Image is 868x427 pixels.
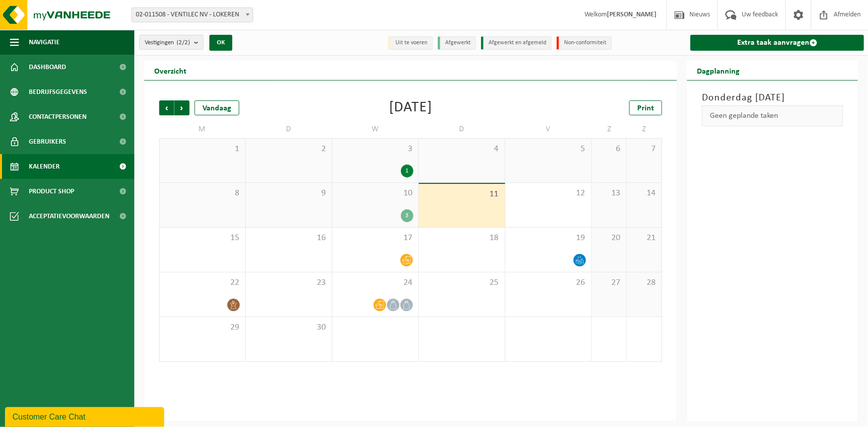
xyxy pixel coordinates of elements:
iframe: chat widget [5,405,166,427]
td: W [332,120,419,138]
span: 25 [424,277,500,288]
div: Geen geplande taken [702,105,843,126]
span: 12 [510,188,586,199]
span: 15 [165,233,240,244]
span: 27 [597,277,622,288]
span: 18 [424,233,500,244]
count: (2/2) [177,39,190,46]
h3: Donderdag [DATE] [702,90,843,105]
span: 23 [251,277,327,288]
span: 6 [597,144,622,155]
span: Volgende [175,100,190,115]
td: V [505,120,592,138]
li: Afgewerkt en afgemeld [481,36,552,50]
div: 1 [401,165,413,177]
td: Z [627,120,662,138]
td: M [159,120,246,138]
h2: Overzicht [144,61,196,80]
span: 29 [165,322,240,333]
span: Vestigingen [145,35,190,50]
li: Afgewerkt [438,36,476,50]
li: Non-conformiteit [557,36,612,50]
span: 02-011508 - VENTILEC NV - LOKEREN [132,8,253,22]
span: 10 [337,188,413,199]
span: 26 [510,277,586,288]
span: 17 [337,233,413,244]
button: Vestigingen(2/2) [139,35,203,50]
span: 7 [632,144,657,155]
span: Print [637,104,654,112]
span: 14 [632,188,657,199]
span: Bedrijfsgegevens [29,80,87,104]
td: D [246,120,332,138]
span: Product Shop [29,179,74,204]
span: 9 [251,188,327,199]
span: 21 [632,233,657,244]
span: 8 [165,188,240,199]
td: Z [592,120,627,138]
span: 1 [165,144,240,155]
span: 11 [424,189,500,200]
button: OK [209,35,232,51]
span: 13 [597,188,622,199]
span: 3 [337,144,413,155]
span: 2 [251,144,327,155]
span: 24 [337,277,413,288]
span: Acceptatievoorwaarden [29,204,109,229]
li: Uit te voeren [388,36,433,50]
span: 30 [251,322,327,333]
span: 19 [510,233,586,244]
span: 02-011508 - VENTILEC NV - LOKEREN [131,7,253,22]
span: 20 [597,233,622,244]
a: Extra taak aanvragen [690,35,864,51]
h2: Dagplanning [687,61,750,80]
span: Gebruikers [29,129,66,154]
a: Print [629,100,662,115]
td: D [419,120,505,138]
strong: [PERSON_NAME] [607,11,657,18]
span: Vorige [159,100,174,115]
span: 28 [632,277,657,288]
div: [DATE] [389,100,432,115]
span: Kalender [29,154,60,179]
span: 16 [251,233,327,244]
span: Dashboard [29,55,66,80]
div: Vandaag [194,100,239,115]
span: Navigatie [29,30,60,55]
span: 5 [510,144,586,155]
span: 4 [424,144,500,155]
span: 22 [165,277,240,288]
div: 3 [401,209,413,222]
span: Contactpersonen [29,104,87,129]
